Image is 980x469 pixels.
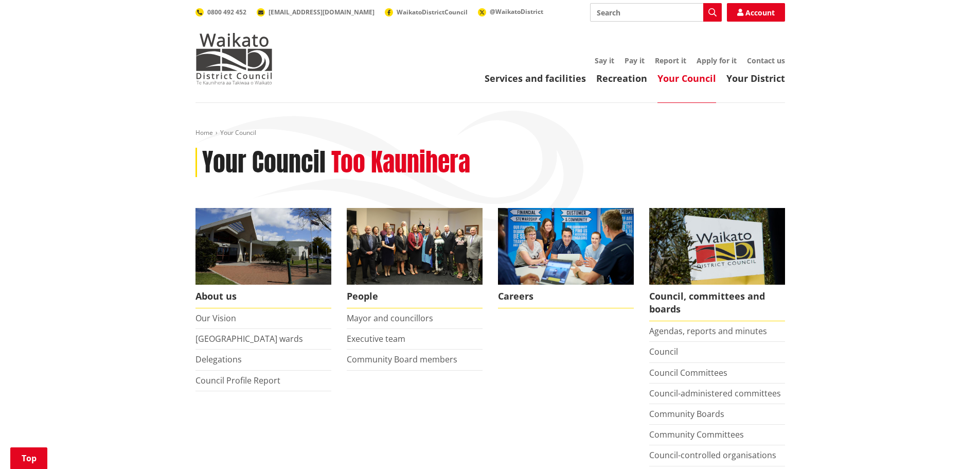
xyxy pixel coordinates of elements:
iframe: Messenger Launcher [933,426,970,463]
a: Home [195,128,213,137]
a: @WaikatoDistrict [478,7,543,16]
a: Community Board members [347,354,457,365]
a: Careers [498,208,634,308]
a: Council [649,346,678,357]
a: [EMAIL_ADDRESS][DOMAIN_NAME] [257,8,375,16]
a: Council-administered committees [649,388,781,399]
img: WDC Building 0015 [195,208,331,285]
a: Council Profile Report [195,375,280,386]
img: Waikato-District-Council-sign [649,208,785,285]
nav: breadcrumb [195,129,785,137]
a: Agendas, reports and minutes [649,325,767,337]
span: About us [195,285,331,308]
span: 0800 492 452 [207,8,246,16]
a: Contact us [747,56,785,65]
h2: Too Kaunihera [331,148,470,178]
span: Council, committees and boards [649,285,785,321]
span: Careers [498,285,634,308]
a: Services and facilities [485,72,586,84]
a: 2022 Council People [347,208,483,308]
a: Recreation [596,72,647,84]
a: Community Boards [649,408,724,420]
a: Your District [726,72,785,84]
span: [EMAIL_ADDRESS][DOMAIN_NAME] [269,8,375,16]
a: Pay it [625,56,645,65]
a: Report it [655,56,686,65]
input: Search input [590,3,722,22]
span: Your Council [220,128,256,137]
a: Council Committees [649,367,727,378]
a: Council-controlled organisations [649,449,776,461]
img: Waikato District Council - Te Kaunihera aa Takiwaa o Waikato [195,33,273,84]
img: 2022 Council [347,208,483,285]
a: Delegations [195,354,242,365]
a: Apply for it [697,56,737,65]
a: Executive team [347,333,405,344]
span: @WaikatoDistrict [490,7,543,16]
img: Office staff in meeting - Career page [498,208,634,285]
a: Say it [595,56,614,65]
a: Our Vision [195,312,236,324]
h1: Your Council [202,148,326,178]
a: Community Committees [649,429,744,440]
a: WDC Building 0015 About us [195,208,331,308]
span: People [347,285,483,308]
a: 0800 492 452 [195,8,246,16]
a: [GEOGRAPHIC_DATA] wards [195,333,303,344]
span: WaikatoDistrictCouncil [397,8,468,16]
a: Waikato-District-Council-sign Council, committees and boards [649,208,785,321]
a: WaikatoDistrictCouncil [385,8,468,16]
a: Mayor and councillors [347,312,433,324]
a: Top [10,447,47,469]
a: Account [727,3,785,22]
a: Your Council [657,72,716,84]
